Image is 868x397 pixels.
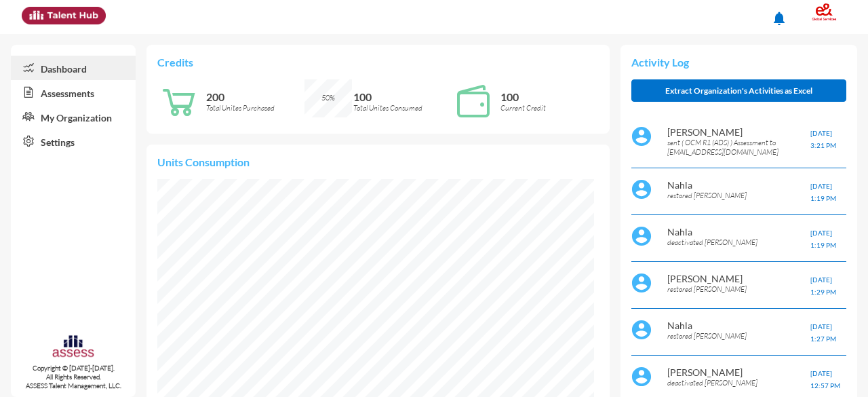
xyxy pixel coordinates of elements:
[667,226,811,238] p: Nahla
[11,105,136,129] a: My Organization
[500,103,599,113] p: Current Credit
[771,10,787,26] mat-icon: notifications
[157,56,599,69] p: Credits
[206,103,304,113] p: Total Unites Purchased
[810,229,836,249] span: [DATE] 1:19 PM
[667,378,811,387] p: deactivated [PERSON_NAME]
[353,90,452,103] p: 100
[321,93,335,102] span: 50%
[810,322,836,343] span: [DATE] 1:27 PM
[631,226,652,246] img: default%20profile%20image.svg
[667,238,811,247] p: deactivated [PERSON_NAME]
[810,129,836,149] span: [DATE] 3:21 PM
[810,182,836,202] span: [DATE] 1:19 PM
[11,129,136,153] a: Settings
[157,155,599,168] p: Units Consumption
[667,273,811,284] p: [PERSON_NAME]
[11,364,136,390] p: Copyright © [DATE]-[DATE]. All Rights Reserved. ASSESS Talent Management, LLC.
[11,56,136,80] a: Dashboard
[667,331,811,341] p: restored [PERSON_NAME]
[810,276,836,296] span: [DATE] 1:29 PM
[631,79,846,102] button: Extract Organization's Activities as Excel
[631,366,652,387] img: default%20profile%20image.svg
[206,90,304,103] p: 200
[667,320,811,331] p: Nahla
[353,103,452,113] p: Total Unites Consumed
[667,191,811,200] p: restored [PERSON_NAME]
[631,320,652,340] img: default%20profile%20image.svg
[667,366,811,378] p: [PERSON_NAME]
[500,90,599,103] p: 100
[667,284,811,294] p: restored [PERSON_NAME]
[631,126,652,147] img: default%20profile%20image.svg
[810,369,840,390] span: [DATE] 12:57 PM
[667,179,811,191] p: Nahla
[52,334,95,361] img: assesscompany-logo.png
[631,56,846,69] p: Activity Log
[631,179,652,200] img: default%20profile%20image.svg
[11,80,136,105] a: Assessments
[631,273,652,293] img: default%20profile%20image.svg
[667,126,811,138] p: [PERSON_NAME]
[667,138,811,157] p: sent ( OCM R1 (ADS) ) Assessment to [EMAIL_ADDRESS][DOMAIN_NAME]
